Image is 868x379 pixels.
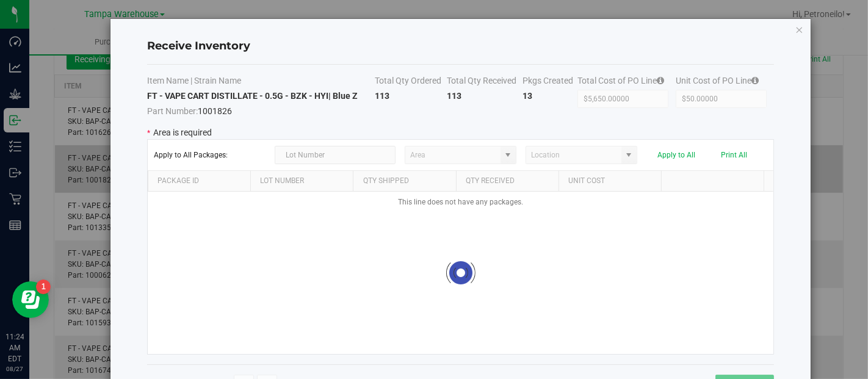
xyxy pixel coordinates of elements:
[147,102,375,117] span: 1001826
[523,74,577,90] th: Pkgs Created
[657,76,664,85] i: Specifying a total cost will update all package costs.
[12,281,49,318] iframe: Resource center
[657,151,695,159] button: Apply to All
[147,74,375,90] th: Item Name | Strain Name
[523,91,532,101] strong: 13
[375,74,447,90] th: Total Qty Ordered
[147,106,198,116] span: Part Number:
[676,74,774,90] th: Unit Cost of PO Line
[275,146,396,164] input: Lot Number
[153,128,212,137] span: Area is required
[795,22,804,37] button: Close modal
[577,74,676,90] th: Total Cost of PO Line
[456,171,559,192] th: Qty Received
[447,74,522,90] th: Total Qty Received
[154,151,266,159] span: Apply to All Packages:
[751,76,759,85] i: Specifying a total cost will update all package costs.
[559,171,661,192] th: Unit Cost
[36,280,51,294] iframe: Resource center unread badge
[353,171,455,192] th: Qty Shipped
[147,38,775,54] h4: Receive Inventory
[447,91,461,101] strong: 113
[375,91,389,101] strong: 113
[148,171,250,192] th: Package Id
[721,151,747,159] button: Print All
[250,171,353,192] th: Lot Number
[147,91,358,101] strong: FT - VAPE CART DISTILLATE - 0.5G - BZK - HYI | Blue Z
